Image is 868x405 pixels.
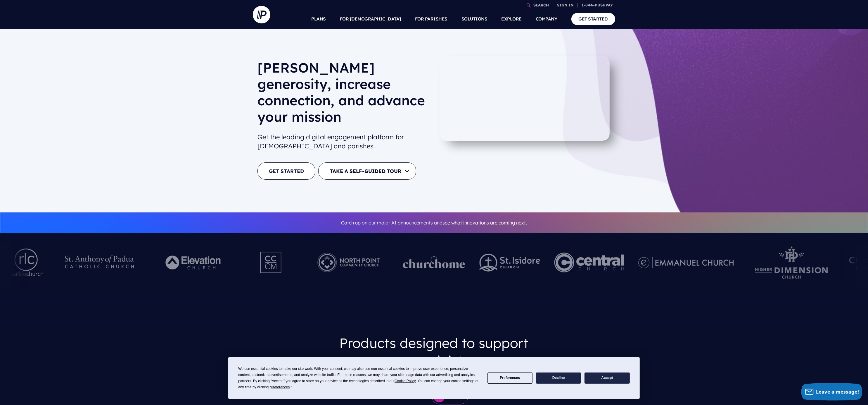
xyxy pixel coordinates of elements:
[801,383,862,401] button: Leave a message!
[554,246,624,279] img: Central Church Henderson NV
[638,257,734,268] img: pp_logos_3
[308,246,389,279] img: Pushpay_Logo__NorthPoint
[536,9,557,29] a: COMPANY
[257,162,315,180] a: GET STARTED
[479,254,540,272] img: pp_logos_2
[502,9,522,29] a: EXPLORE
[748,246,835,279] img: HD-logo-white-2
[228,357,640,399] div: Cookie Consent Prompt
[442,220,527,226] a: see what innovations are coming next.
[248,246,294,279] img: Pushpay_Logo__CCM
[257,59,429,130] h1: [PERSON_NAME] generosity, increase connection, and advance your mission
[403,256,465,269] img: pp_logos_1
[816,389,859,395] span: Leave a message!
[238,366,480,390] div: We use essential cookies to make our site work. With your consent, we may also use non-essential ...
[461,9,487,29] a: SOLUTIONS
[257,130,429,153] h2: Get the leading digital engagement platform for [DEMOGRAPHIC_DATA] and parishes.
[487,373,532,384] button: Preferences
[571,13,615,25] a: GET STARTED
[8,246,45,279] img: RLChurchpng-01
[312,9,326,29] a: PLANS
[415,9,447,29] a: FOR PARISHES
[324,330,544,374] h3: Products designed to support your ministry
[257,216,611,229] p: Catch up on our major AI announcements and
[536,373,581,384] button: Decline
[154,246,234,279] img: Pushpay_Logo__Elevation
[59,246,140,279] img: Pushpay_Logo__StAnthony
[395,379,416,383] span: Cookie Policy
[585,373,630,384] button: Accept
[271,385,290,389] span: Preferences
[318,162,416,180] button: TAKE A SELF-GUIDED TOUR
[340,9,401,29] a: FOR [DEMOGRAPHIC_DATA]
